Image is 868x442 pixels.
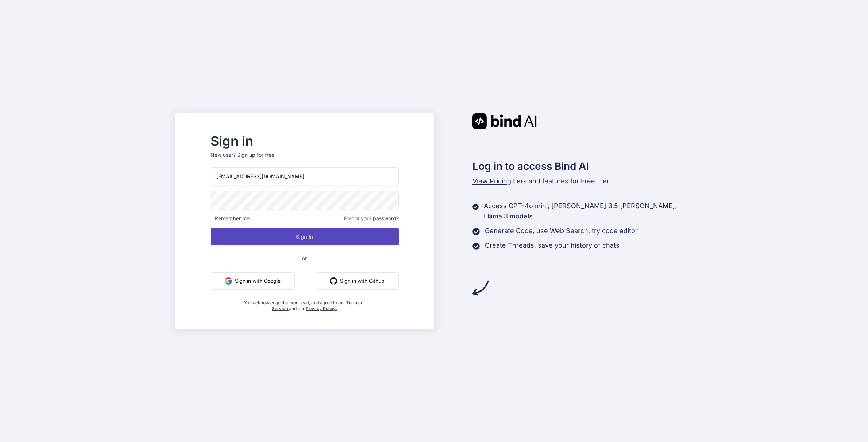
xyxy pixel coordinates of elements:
input: Login or Email [211,167,398,185]
p: New user? [211,151,398,167]
h2: Sign in [211,135,398,147]
div: You acknowledge that you read, and agree to our and our [242,296,367,312]
h2: Log in to access Bind AI [472,159,693,174]
a: Terms of Service [272,300,365,311]
img: Bind AI logo [472,113,537,129]
button: Sign in with Google [211,272,295,290]
button: Sign In [211,228,398,245]
span: Forgot your password? [344,215,399,222]
div: Sign up for free [237,151,274,159]
a: Privacy Policy. [306,306,337,311]
img: github [330,277,337,285]
span: Remember me [211,215,250,222]
p: tiers and features for Free Tier [472,176,693,186]
span: or [273,249,336,267]
span: View Pricing [472,177,511,185]
button: Sign in with Github [316,272,399,290]
p: Generate Code, use Web Search, try code editor [485,226,638,236]
p: Access GPT-4o mini, [PERSON_NAME] 3.5 [PERSON_NAME], Llama 3 models [484,201,693,221]
p: Create Threads, save your history of chats [485,240,620,251]
img: google [225,277,232,285]
img: arrow [472,280,489,296]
